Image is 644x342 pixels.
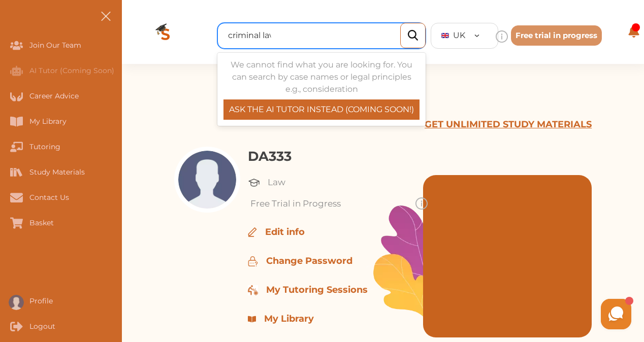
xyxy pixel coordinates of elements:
[441,33,449,39] img: GB Flag
[248,285,258,295] img: My tutoring sessions icon
[223,104,420,116] p: ASK THE AI TUTOR INSTEAD (COMING SOON!)
[415,197,428,210] img: info-img
[248,283,527,297] div: Go to My Tutoring Sessions
[9,295,24,310] img: User profile
[425,118,592,131] p: GET UNLIMITED STUDY MATERIALS
[248,225,527,239] div: Edit info
[223,59,420,120] div: We cannot find what you are looking for. You can search by case names or legal principles e.g., c...
[511,25,602,46] button: Free trial in progress
[265,225,305,239] p: Edit info
[366,201,441,322] img: Leafs
[268,176,285,189] p: Law
[266,254,352,268] p: Change Password
[496,30,508,43] img: info-img
[250,197,408,211] p: Free Trial in Progress
[266,283,368,297] p: My Tutoring Sessions
[248,177,260,189] img: Uni-cap
[408,30,418,41] img: search_icon
[248,147,527,166] h3: DA333
[453,29,465,42] span: UK
[474,35,479,37] img: arrow-down
[248,254,527,268] div: Change Password
[248,256,258,266] img: Edit icon
[131,7,200,64] img: Logo
[248,227,257,237] img: Pen
[264,312,314,326] p: My Library
[178,151,236,209] img: Profile
[400,296,634,332] iframe: HelpCrunch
